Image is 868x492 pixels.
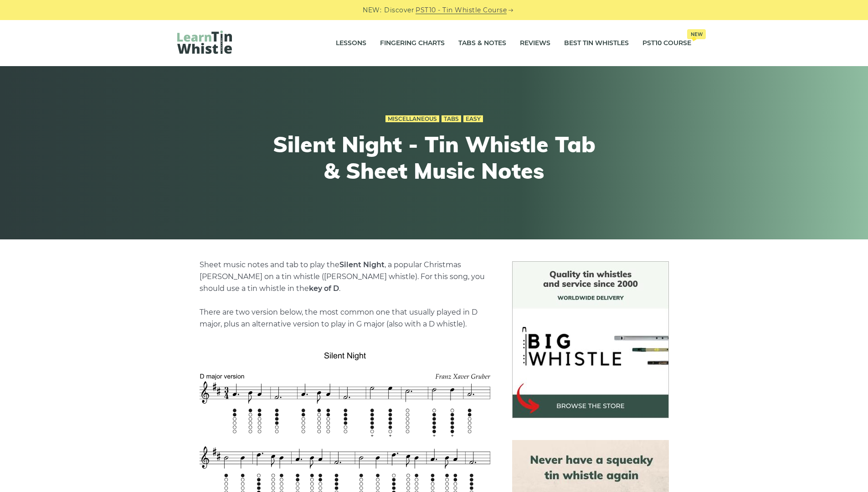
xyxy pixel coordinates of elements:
[520,32,550,55] a: Reviews
[385,115,439,123] a: Miscellaneous
[336,32,366,55] a: Lessons
[642,32,691,55] a: PST10 CourseNew
[339,260,385,269] strong: Silent Night
[512,261,669,418] img: BigWhistle Tin Whistle Store
[200,259,490,330] p: Sheet music notes and tab to play the , a popular Christmas [PERSON_NAME] on a tin whistle ([PERS...
[177,31,232,54] img: LearnTinWhistle.com
[380,32,445,55] a: Fingering Charts
[309,284,339,293] strong: key of D
[442,115,461,123] a: Tabs
[458,32,506,55] a: Tabs & Notes
[463,115,483,123] a: Easy
[564,32,629,55] a: Best Tin Whistles
[687,29,706,39] span: New
[267,131,602,184] h1: Silent Night - Tin Whistle Tab & Sheet Music Notes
